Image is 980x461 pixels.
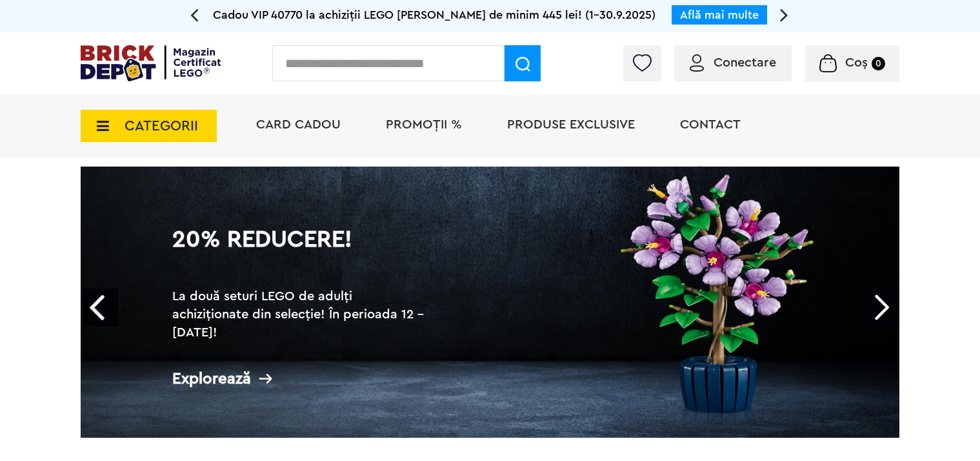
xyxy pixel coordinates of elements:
[386,118,462,131] a: PROMOȚII %
[872,57,885,70] small: 0
[680,118,741,131] a: Contact
[125,119,198,133] span: CATEGORII
[172,228,430,274] h1: 20% Reducere!
[172,287,430,342] h2: La două seturi LEGO de adulți achiziționate din selecție! În perioada 12 - [DATE]!
[213,9,655,21] span: Cadou VIP 40770 la achiziții LEGO [PERSON_NAME] de minim 445 lei! (1-30.9.2025)
[256,118,341,131] a: Card Cadou
[680,9,759,21] a: Află mai multe
[690,56,776,69] a: Conectare
[81,167,899,438] a: 20% Reducere!La două seturi LEGO de adulți achiziționate din selecție! În perioada 12 - [DATE]!Ex...
[714,56,776,69] span: Conectare
[507,118,635,131] a: Produse exclusive
[845,56,868,69] span: Coș
[862,289,899,326] a: Next
[81,289,118,326] a: Prev
[172,371,430,387] div: Explorează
